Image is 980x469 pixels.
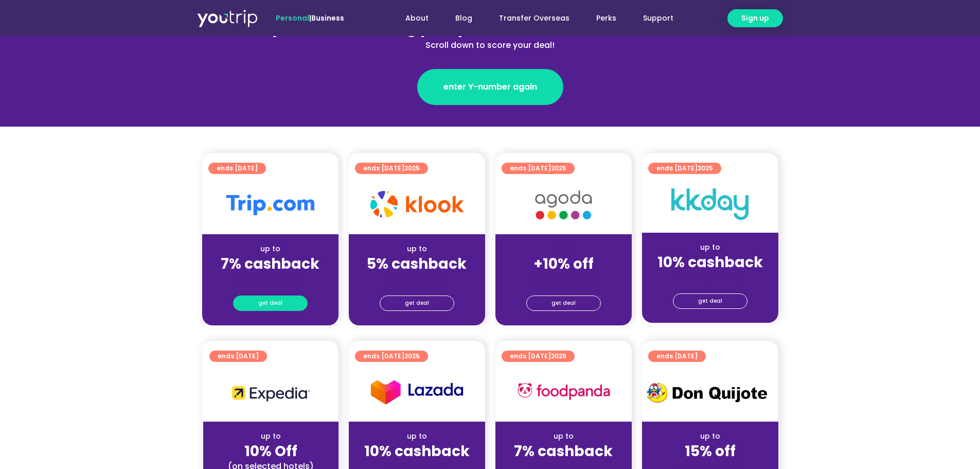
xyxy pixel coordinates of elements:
[355,351,428,362] a: ends [DATE]2025
[504,273,623,284] div: (for stays only)
[554,244,573,254] span: up to
[656,351,698,362] span: ends [DATE]
[208,163,266,174] a: ends [DATE]
[583,9,630,28] a: Perks
[656,163,713,174] span: ends [DATE]
[404,352,420,360] span: 2025
[551,164,566,172] span: 2025
[276,13,344,23] span: |
[502,163,575,174] a: ends [DATE]2025
[650,242,770,253] div: up to
[526,296,601,311] a: get deal
[551,296,576,310] span: get deal
[380,296,454,311] a: get deal
[276,13,309,23] span: Personal
[442,9,486,28] a: Blog
[405,296,429,310] span: get deal
[357,244,477,254] div: up to
[486,9,583,28] a: Transfer Overseas
[210,273,330,284] div: (for stays only)
[514,441,613,461] strong: 7% cashback
[650,272,770,283] div: (for stays only)
[357,431,477,442] div: up to
[355,163,428,174] a: ends [DATE]2025
[210,244,330,254] div: up to
[650,431,770,442] div: up to
[510,351,566,362] span: ends [DATE]
[209,351,267,362] a: ends [DATE]
[217,163,258,174] span: ends [DATE]
[727,9,783,27] a: Sign up
[417,69,563,105] a: enter Y-number again
[357,273,477,284] div: (for stays only)
[367,254,467,274] strong: 5% cashback
[211,431,330,442] div: up to
[218,351,259,362] span: ends [DATE]
[221,254,319,274] strong: 7% cashback
[698,164,713,172] span: 2025
[392,9,442,28] a: About
[685,441,736,461] strong: 15% off
[551,352,566,360] span: 2025
[502,351,575,362] a: ends [DATE]2025
[364,441,470,461] strong: 10% cashback
[404,164,420,172] span: 2025
[244,441,297,461] strong: 10% Off
[372,9,687,28] nav: Menu
[363,351,420,362] span: ends [DATE]
[698,294,722,308] span: get deal
[741,13,769,24] span: Sign up
[267,39,714,51] div: Scroll down to score your deal!
[363,163,420,174] span: ends [DATE]
[533,254,594,274] strong: +10% off
[673,293,747,309] a: get deal
[648,351,706,362] a: ends [DATE]
[510,163,566,174] span: ends [DATE]
[648,163,721,174] a: ends [DATE]2025
[443,81,537,93] span: enter Y-number again
[258,296,282,310] span: get deal
[504,431,623,442] div: up to
[657,252,763,272] strong: 10% cashback
[630,9,687,28] a: Support
[311,13,344,23] a: Business
[233,296,308,311] a: get deal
